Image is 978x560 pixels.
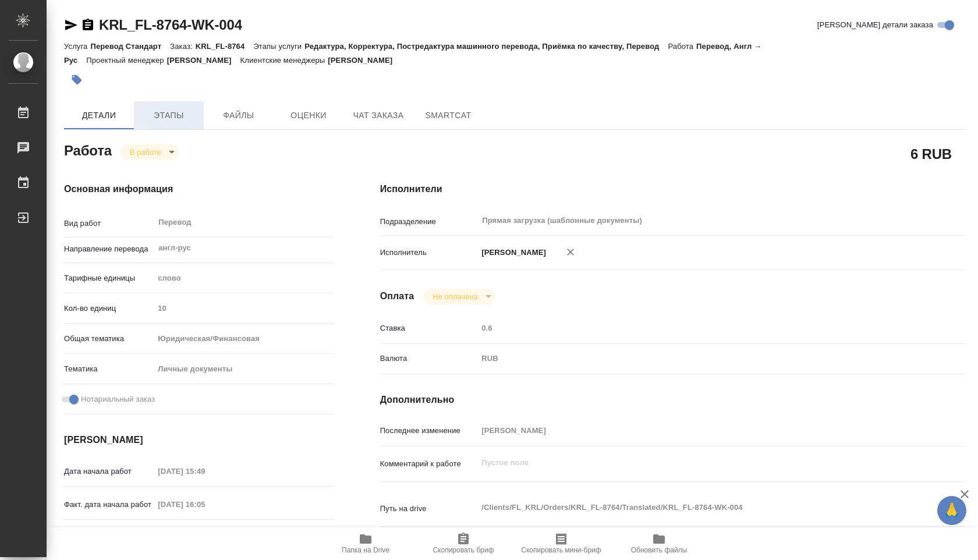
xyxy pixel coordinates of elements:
[380,393,965,407] h4: Дополнительно
[817,19,933,31] span: [PERSON_NAME] детали заказа
[937,496,966,525] button: 🙏
[141,108,197,123] span: Этапы
[477,349,916,368] div: RUB
[521,546,601,554] span: Скопировать мини-бриф
[64,333,154,345] p: Общая тематика
[64,67,90,93] button: Добавить тэг
[910,144,952,164] h2: 6 RUB
[64,182,334,196] h4: Основная информация
[64,218,154,229] p: Вид работ
[380,458,478,470] p: Комментарий к работе
[126,147,165,157] button: В работе
[211,108,267,123] span: Файлы
[154,496,256,513] input: Пустое поле
[414,527,512,560] button: Скопировать бриф
[317,527,414,560] button: Папка на Drive
[512,527,610,560] button: Скопировать мини-бриф
[631,546,688,554] span: Обновить файлы
[668,42,696,51] p: Работа
[380,216,478,228] p: Подразделение
[64,272,154,284] p: Тарифные единицы
[154,268,333,288] div: слово
[154,526,256,543] input: Пустое поле
[433,546,494,554] span: Скопировать бриф
[420,108,476,123] span: SmartCat
[154,329,333,349] div: Юридическая/Финансовая
[154,300,333,317] input: Пустое поле
[71,108,127,123] span: Детали
[380,289,414,303] h4: Оплата
[477,498,916,518] textarea: /Clients/FL_KRL/Orders/KRL_FL-8764/Translated/KRL_FL-8764-WK-004
[304,42,668,51] p: Редактура, Корректура, Постредактура машинного перевода, Приёмка по качеству, Перевод
[342,546,389,554] span: Папка на Drive
[81,394,155,405] span: Нотариальный заказ
[380,425,478,437] p: Последнее изменение
[86,56,166,65] p: Проектный менеджер
[154,359,333,379] div: Личные документы
[64,433,334,447] h4: [PERSON_NAME]
[558,239,583,265] button: Удалить исполнителя
[167,56,240,65] p: [PERSON_NAME]
[942,498,962,523] span: 🙏
[64,42,90,51] p: Услуга
[380,322,478,334] p: Ставка
[170,42,195,51] p: Заказ:
[380,503,478,515] p: Путь на drive
[429,292,481,302] button: Не оплачена
[380,247,478,258] p: Исполнитель
[99,17,242,33] a: KRL_FL-8764-WK-004
[253,42,304,51] p: Этапы услуги
[81,18,95,32] button: Скопировать ссылку
[121,144,179,160] div: В работе
[154,463,256,480] input: Пустое поле
[64,466,154,477] p: Дата начала работ
[196,42,254,51] p: KRL_FL-8764
[90,42,170,51] p: Перевод Стандарт
[281,108,336,123] span: Оценки
[477,247,546,258] p: [PERSON_NAME]
[380,182,965,196] h4: Исполнители
[64,363,154,375] p: Тематика
[477,320,916,336] input: Пустое поле
[610,527,708,560] button: Обновить файлы
[64,303,154,314] p: Кол-во единиц
[64,243,154,255] p: Направление перевода
[328,56,401,65] p: [PERSON_NAME]
[64,18,78,32] button: Скопировать ссылку для ЯМессенджера
[380,353,478,364] p: Валюта
[240,56,328,65] p: Клиентские менеджеры
[64,499,154,511] p: Факт. дата начала работ
[64,139,112,160] h2: Работа
[423,289,495,304] div: В работе
[477,422,916,439] input: Пустое поле
[350,108,406,123] span: Чат заказа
